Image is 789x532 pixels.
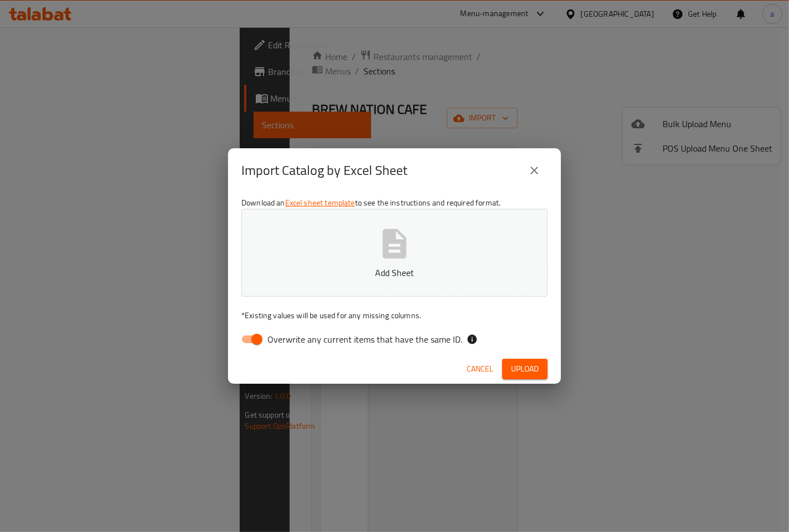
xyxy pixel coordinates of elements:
[241,310,548,321] p: Existing values will be used for any missing columns.
[285,195,355,210] a: Excel sheet template
[241,209,548,297] button: Add Sheet
[467,334,478,345] svg: If the overwrite option isn't selected, then the items that match an existing ID will be ignored ...
[241,162,407,179] h2: Import Catalog by Excel Sheet
[462,359,498,379] button: Cancel
[502,359,548,379] button: Upload
[228,193,561,354] div: Download an to see the instructions and required format.
[259,266,530,279] p: Add Sheet
[267,333,462,346] span: Overwrite any current items that have the same ID.
[467,362,493,376] span: Cancel
[521,157,548,184] button: close
[511,362,539,376] span: Upload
